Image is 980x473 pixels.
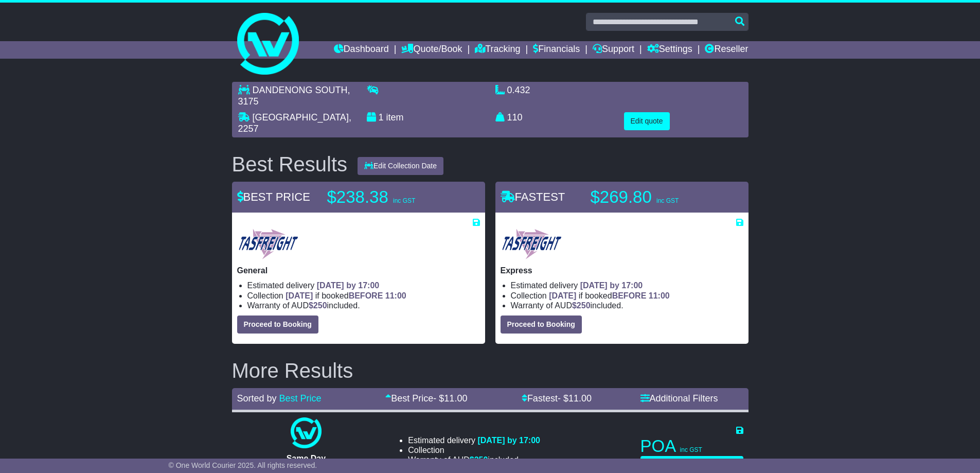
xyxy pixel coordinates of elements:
span: item [386,112,404,122]
a: Settings [647,41,692,59]
span: [GEOGRAPHIC_DATA] [253,112,349,122]
span: [DATE] by 17:00 [477,436,540,445]
p: Express [501,266,743,275]
li: Warranty of AUD included. [247,301,480,310]
span: inc GST [680,446,702,453]
li: Collection [408,445,540,455]
span: - $ [433,393,467,404]
img: One World Courier: Same Day Nationwide(quotes take 0.5-1 hour) [291,417,322,448]
span: 250 [577,301,591,310]
span: DANDENONG SOUTH [253,85,348,95]
p: $238.38 [327,187,456,207]
span: 11.00 [568,393,592,404]
span: BEST PRICE [237,190,310,203]
span: 11.00 [444,393,467,404]
a: Reseller [705,41,748,59]
li: Estimated delivery [511,281,743,290]
span: 11:00 [649,291,670,300]
a: Financials [533,41,580,59]
p: $269.80 [591,187,719,207]
a: Dashboard [334,41,389,59]
li: Warranty of AUD included. [408,455,540,465]
li: Estimated delivery [247,281,480,290]
span: $ [572,301,591,310]
li: Estimated delivery [408,435,540,445]
a: Fastest- $11.00 [522,393,592,404]
span: if booked [286,291,406,300]
h2: More Results [232,359,749,382]
span: - $ [558,393,592,404]
button: Edit quote [624,112,670,130]
span: inc GST [393,197,415,204]
a: Additional Filters [640,393,718,404]
li: Collection [511,291,743,301]
button: Proceed to Booking [501,316,582,334]
a: Best Price [279,393,322,404]
span: BEFORE [349,291,383,300]
span: , 2257 [238,112,351,134]
button: Proceed to Booking [237,316,318,334]
span: 1 [379,112,384,122]
a: Best Price- $11.00 [385,393,467,404]
span: if booked [549,291,669,300]
li: Collection [247,291,480,301]
span: [DATE] [549,291,576,300]
a: Tracking [475,41,520,59]
span: 250 [474,456,488,464]
span: 110 [507,112,523,122]
div: Best Results [227,153,353,176]
img: Tasfreight: Express [501,227,563,260]
a: Support [593,41,634,59]
span: [DATE] [286,291,313,300]
span: , 3175 [238,85,350,107]
span: © One World Courier 2025. All rights reserved. [169,461,317,469]
p: General [237,266,480,275]
span: inc GST [656,197,679,204]
span: BEFORE [612,291,647,300]
a: Quote/Book [401,41,462,59]
li: Warranty of AUD included. [511,301,743,310]
span: $ [309,301,327,310]
span: FASTEST [501,190,565,203]
button: Edit Collection Date [358,157,443,175]
span: [DATE] by 17:00 [317,281,380,290]
span: [DATE] by 17:00 [580,281,643,290]
span: 0.432 [507,85,530,95]
span: $ [470,456,488,464]
span: Sorted by [237,393,277,404]
p: POA [640,436,743,457]
img: Tasfreight: General [237,227,299,260]
span: 250 [313,301,327,310]
span: 11:00 [385,291,406,300]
